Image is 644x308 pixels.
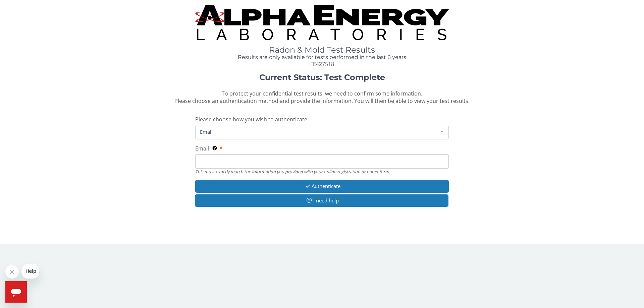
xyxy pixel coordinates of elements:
[195,54,449,60] h4: Results are only available for tests performed in the last 6 years
[5,265,19,279] iframe: Close message
[195,194,448,207] button: I need help
[259,72,385,82] strong: Current Status: Test Complete
[174,90,470,105] span: To protect your confidential test results, we need to confirm some information. Please choose an ...
[195,46,449,54] h1: Radon & Mold Test Results
[195,180,449,192] button: Authenticate
[195,5,449,40] img: TightCrop.jpg
[195,145,209,152] span: Email
[5,281,27,303] iframe: Button to launch messaging window
[310,60,334,68] span: FE427518
[195,116,307,123] span: Please choose how you wish to authenticate
[195,169,449,175] div: This must exactly match the information you provided with your online registration or paper form.
[21,264,39,279] iframe: Message from company
[198,128,435,135] span: Email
